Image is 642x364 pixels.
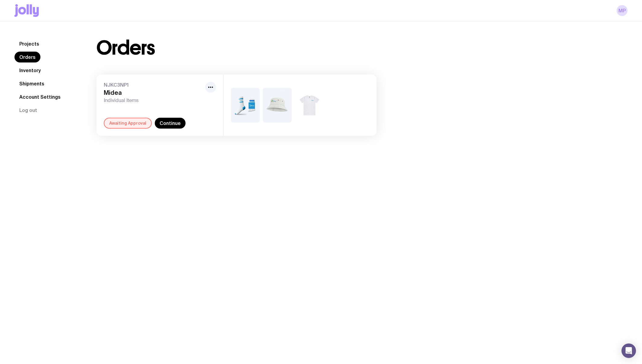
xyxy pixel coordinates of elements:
span: NJKC3NP1 [104,82,203,88]
div: Awaiting Approval [104,118,152,129]
a: Shipments [14,78,49,89]
a: Orders [14,52,40,62]
a: Projects [14,38,44,49]
h1: Orders [97,38,155,58]
a: Inventory [14,65,46,76]
button: Log out [14,105,42,116]
span: Individual Items [104,97,203,104]
div: Open Intercom Messenger [621,343,636,358]
a: Continue [155,118,186,129]
a: MP [617,5,628,16]
h3: Midea [104,89,203,96]
a: Account Settings [14,91,65,102]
